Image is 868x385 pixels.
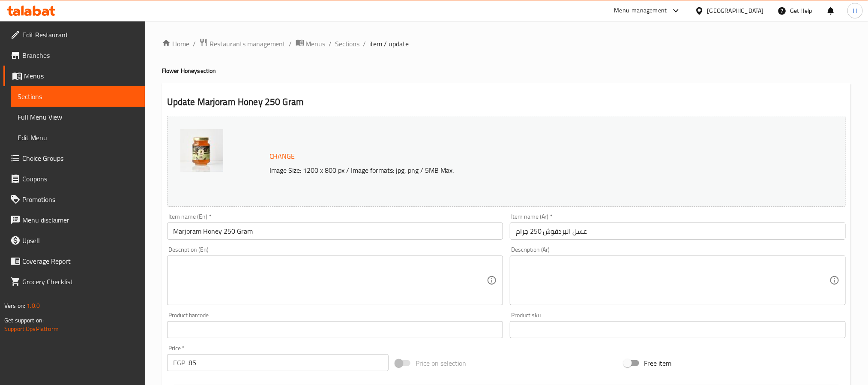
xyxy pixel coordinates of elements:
span: Choice Groups [22,153,138,163]
a: Menu disclaimer [3,210,145,230]
a: Full Menu View [11,107,145,127]
input: Enter name En [167,223,503,240]
span: Price on selection [416,358,466,368]
a: Edit Menu [11,127,145,148]
span: Free item [644,358,672,368]
a: Coverage Report [3,251,145,271]
p: Image Size: 1200 x 800 px / Image formats: jpg, png / 5MB Max. [266,165,755,175]
span: Promotions [22,194,138,205]
span: item / update [370,39,409,49]
p: EGP [173,358,185,368]
a: Sections [335,39,360,49]
a: Support.OpsPlatform [4,323,59,334]
a: Choice Groups [3,148,145,168]
h2: Update Marjoram Honey 250 Gram [167,96,846,108]
span: Coupons [22,174,138,184]
a: Home [162,39,189,49]
input: Please enter product sku [510,321,846,338]
input: Enter name Ar [510,223,846,240]
a: Grocery Checklist [3,271,145,292]
button: Change [266,147,299,165]
a: Coupons [3,168,145,189]
span: Upsell [22,235,138,246]
input: Please enter product barcode [167,321,503,338]
span: Menus [24,71,138,81]
span: Version: [4,300,25,311]
a: Branches [3,45,145,66]
span: Branches [22,50,138,60]
span: Edit Restaurant [22,30,138,40]
div: Menu-management [614,6,667,16]
h4: Flower Honey section [162,66,851,75]
a: Menus [296,38,326,49]
span: Menus [306,39,326,49]
span: Sections [18,91,138,102]
li: / [363,39,366,49]
li: / [289,39,292,49]
span: Full Menu View [18,112,138,122]
span: Edit Menu [18,132,138,143]
a: Menus [3,66,145,86]
div: [GEOGRAPHIC_DATA] [707,6,764,15]
span: 1.0.0 [27,300,40,311]
span: Get support on: [4,315,44,326]
span: Change [269,150,295,162]
a: Promotions [3,189,145,210]
a: Restaurants management [199,38,286,49]
nav: breadcrumb [162,38,851,49]
a: Sections [11,86,145,107]
span: Coverage Report [22,256,138,266]
span: H [853,6,857,15]
input: Please enter price [189,354,389,371]
a: Edit Restaurant [3,24,145,45]
span: Grocery Checklist [22,277,138,287]
span: Restaurants management [210,39,286,49]
a: Upsell [3,230,145,251]
li: / [193,39,196,49]
span: Menu disclaimer [22,215,138,225]
img: %D8%B9%D8%B3%D9%84_%D8%A7%D9%84%D8%A8%D8%B1%D8%AF%D9%82%D9%88%D8%B4_250_%D8%AC%D8%B1%D8%A7%D9%856... [180,129,223,172]
li: / [329,39,332,49]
